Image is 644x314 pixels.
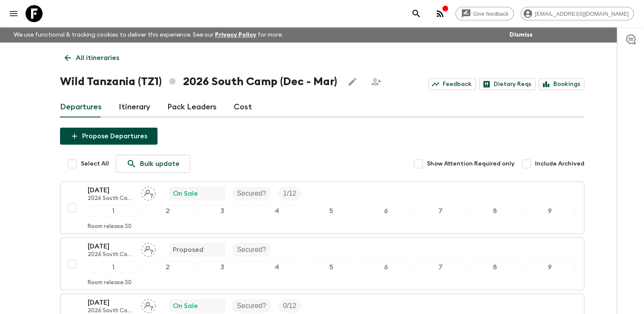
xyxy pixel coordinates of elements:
p: [DATE] [88,297,135,308]
div: 8 [469,262,521,273]
div: Secured? [232,187,272,200]
div: 6 [361,262,412,273]
h1: Wild Tanzania (TZ1) 2026 South Camp (Dec - Mar) [60,73,337,90]
button: menu [5,5,22,22]
span: Share this itinerary [368,73,385,90]
a: Pack Leaders [167,97,217,117]
a: Feedback [428,78,476,90]
p: Bulk update [140,159,180,169]
p: 2026 South Camp (Dec - Mar) [88,195,135,202]
span: [EMAIL_ADDRESS][DOMAIN_NAME] [530,11,633,17]
button: [DATE]2026 South Camp (Dec - Mar)Assign pack leaderProposedSecured?123456789Room release:30 [60,237,584,290]
span: Show Attention Required only [427,160,515,168]
a: Give feedback [455,7,514,20]
div: 6 [361,206,412,217]
div: 9 [524,262,575,273]
div: 5 [306,262,357,273]
span: Give feedback [469,11,513,17]
span: Assign pack leader [141,189,156,196]
div: 4 [251,262,302,273]
a: All itineraries [60,49,124,66]
button: search adventures [408,5,425,22]
div: 4 [251,206,302,217]
p: 0 / 12 [283,301,296,311]
a: Dietary Reqs [479,78,535,90]
p: On Sale [173,188,198,199]
p: All itineraries [76,53,119,63]
p: We use functional & tracking cookies to deliver this experience. See our for more. [10,27,286,43]
p: On Sale [173,301,198,311]
div: 7 [415,262,466,273]
p: [DATE] [88,185,135,195]
div: Secured? [232,299,272,313]
div: 3 [197,262,248,273]
div: 9 [524,206,575,217]
button: Propose Departures [60,128,157,145]
span: Select All [81,160,109,168]
p: Secured? [237,245,266,255]
span: Include Archived [535,160,584,168]
div: 3 [197,206,248,217]
span: Assign pack leader [141,301,156,308]
div: 1 [88,206,139,217]
button: Dismiss [507,29,535,41]
button: Edit this itinerary [344,73,361,90]
a: Bookings [539,78,584,90]
p: Room release: 30 [88,280,132,286]
div: 7 [415,206,466,217]
div: Trip Fill [278,187,301,200]
a: Itinerary [119,97,150,117]
p: 1 / 12 [283,188,296,199]
p: Secured? [237,301,266,311]
a: Cost [234,97,252,117]
span: Assign pack leader [141,245,156,252]
p: Secured? [237,188,266,199]
a: Bulk update [116,155,190,173]
button: [DATE]2026 South Camp (Dec - Mar)Assign pack leaderOn SaleSecured?Trip Fill123456789Room release:30 [60,181,584,234]
p: Room release: 30 [88,223,132,230]
div: 8 [469,206,521,217]
div: Trip Fill [278,299,301,313]
p: 2026 South Camp (Dec - Mar) [88,251,135,258]
div: 1 [88,262,139,273]
div: 2 [142,262,193,273]
p: Proposed [173,245,203,255]
div: Secured? [232,243,272,257]
div: 2 [142,206,193,217]
a: Privacy Policy [215,32,256,38]
div: [EMAIL_ADDRESS][DOMAIN_NAME] [521,7,634,20]
div: 5 [306,206,357,217]
a: Departures [60,97,102,117]
p: [DATE] [88,241,135,251]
